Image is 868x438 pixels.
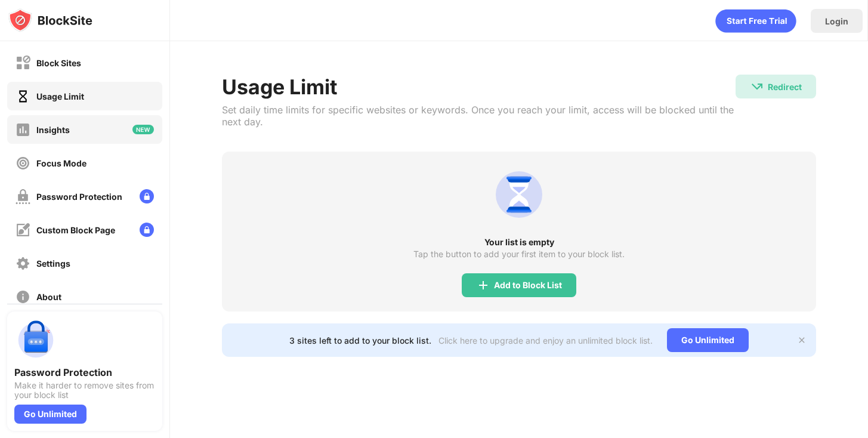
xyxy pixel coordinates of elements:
[14,366,155,378] div: Password Protection
[14,405,87,424] div: Go Unlimited
[797,335,807,345] img: x-button.svg
[36,158,87,168] div: Focus Mode
[16,89,30,104] img: time-usage-on.svg
[14,319,57,362] img: push-password-protection.svg
[36,292,61,302] div: About
[222,237,816,247] div: Your list is empty
[36,91,84,101] div: Usage Limit
[16,189,30,204] img: password-protection-off.svg
[413,249,625,259] div: Tap the button to add your first item to your block list.
[494,280,562,290] div: Add to Block List
[768,82,802,92] div: Redirect
[222,75,735,99] div: Usage Limit
[438,335,653,346] div: Click here to upgrade and enjoy an unlimited block list.
[667,328,749,352] div: Go Unlimited
[490,166,548,223] img: usage-limit.svg
[140,223,154,237] img: lock-menu.svg
[16,223,30,237] img: customize-block-page-off.svg
[36,258,70,269] div: Settings
[289,335,431,346] div: 3 sites left to add to your block list.
[16,256,30,271] img: settings-off.svg
[715,9,796,33] div: animation
[36,192,122,202] div: Password Protection
[16,289,30,304] img: about-off.svg
[16,122,30,137] img: insights-off.svg
[36,58,81,68] div: Block Sites
[16,156,30,171] img: focus-off.svg
[14,381,155,400] div: Make it harder to remove sites from your block list
[132,125,154,134] img: new-icon.svg
[36,225,115,235] div: Custom Block Page
[825,16,848,26] div: Login
[140,189,154,203] img: lock-menu.svg
[8,8,92,32] img: logo-blocksite.svg
[222,104,735,128] div: Set daily time limits for specific websites or keywords. Once you reach your limit, access will b...
[16,55,30,70] img: block-off.svg
[36,125,70,135] div: Insights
